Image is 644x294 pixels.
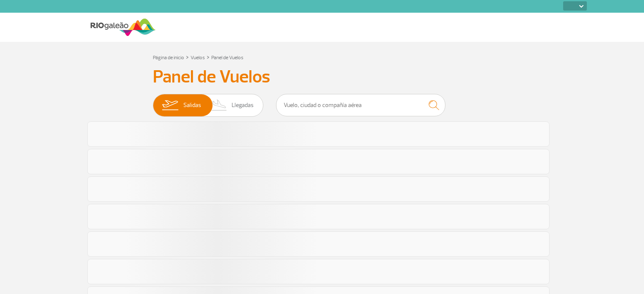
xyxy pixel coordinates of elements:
a: > [186,52,189,62]
a: Panel de Vuelos [211,55,243,61]
img: slider-desembarque [207,94,232,116]
span: Salidas [183,94,201,116]
a: > [207,52,210,62]
span: Llegadas [232,94,254,116]
h3: Panel de Vuelos [153,66,492,88]
a: Vuelos [191,55,205,61]
a: Página de inicio [153,55,184,61]
input: Vuelo, ciudad o compañía aérea [276,94,445,116]
img: slider-embarque [157,94,183,116]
